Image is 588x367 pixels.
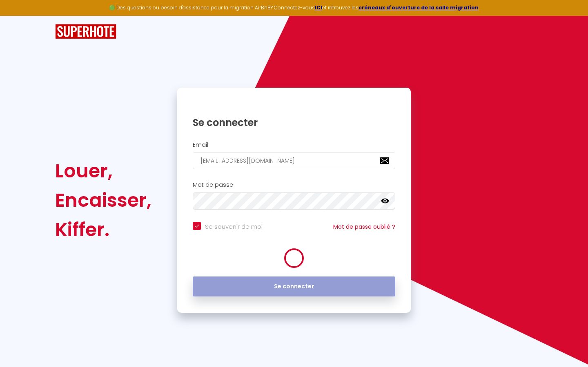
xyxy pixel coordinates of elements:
div: Encaisser, [55,186,151,215]
a: créneaux d'ouverture de la salle migration [359,4,479,11]
h2: Mot de passe [193,181,395,188]
input: Ton Email [193,152,395,169]
div: Louer, [55,156,151,186]
div: Kiffer. [55,215,151,244]
button: Ouvrir le widget de chat LiveChat [7,3,31,28]
h2: Email [193,141,395,148]
button: Se connecter [193,276,395,297]
a: Mot de passe oublié ? [333,223,395,231]
a: ICI [315,4,322,11]
h1: Se connecter [193,116,395,129]
img: SuperHote logo [55,24,116,39]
